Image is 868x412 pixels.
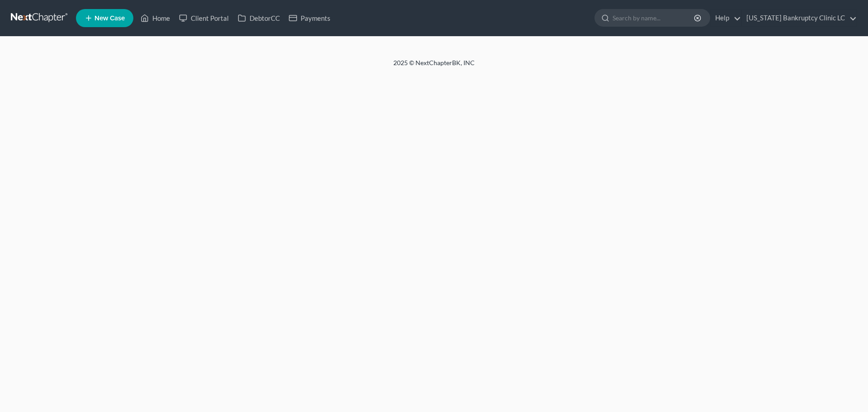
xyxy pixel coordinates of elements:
div: 2025 © NextChapterBK, INC [176,58,692,75]
span: New Case [94,15,125,22]
a: Payments [284,10,335,26]
a: DebtorCC [233,10,284,26]
a: Client Portal [175,10,233,26]
a: Help [711,10,741,26]
a: [US_STATE] Bankruptcy Clinic LC [742,10,857,26]
input: Search by name... [613,9,695,26]
a: Home [136,10,175,26]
